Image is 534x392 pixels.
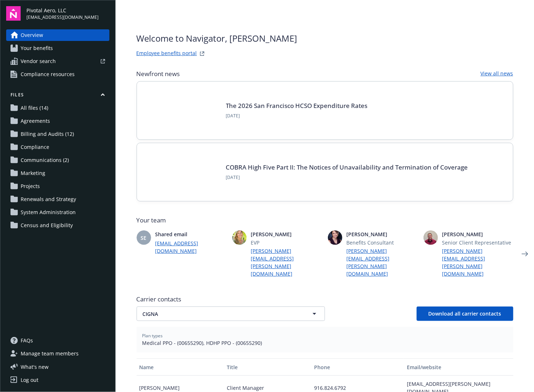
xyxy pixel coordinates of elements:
[137,358,224,376] button: Name
[6,115,109,127] a: Agreements
[21,335,33,346] span: FAQs
[424,230,438,245] img: photo
[21,55,56,67] span: Vendor search
[6,207,109,218] a: System Administration
[6,6,21,21] img: navigator-logo.svg
[6,167,109,179] a: Marketing
[21,141,49,153] span: Compliance
[155,230,226,238] span: Shared email
[442,230,513,238] span: [PERSON_NAME]
[21,193,76,205] span: Renewals and Strategy
[429,310,501,317] span: Download all carrier contacts
[442,239,513,246] span: Senior Client Representative
[198,49,206,58] a: striveWebsite
[149,93,217,128] img: BLOG+Card Image - Compliance - 2026 SF HCSO Expenditure Rates - 08-26-25.jpg
[6,68,109,80] a: Compliance resources
[21,363,49,371] span: What ' s new
[404,358,513,376] button: Email/website
[6,42,109,54] a: Your benefits
[21,167,45,179] span: Marketing
[21,29,43,41] span: Overview
[232,230,247,245] img: photo
[6,348,109,359] a: Manage team members
[6,92,109,101] button: Files
[6,102,109,114] a: All files (14)
[137,70,180,78] span: Newfront news
[328,230,342,245] img: photo
[137,32,297,45] span: Welcome to Navigator , [PERSON_NAME]
[6,29,109,41] a: Overview
[226,101,368,110] a: The 2026 San Francisco HCSO Expenditure Rates
[21,68,75,80] span: Compliance resources
[227,363,308,371] div: Title
[6,141,109,153] a: Compliance
[481,70,513,78] a: View all news
[21,374,38,386] div: Log out
[251,247,322,278] a: [PERSON_NAME][EMAIL_ADDRESS][PERSON_NAME][DOMAIN_NAME]
[442,247,513,278] a: [PERSON_NAME][EMAIL_ADDRESS][PERSON_NAME][DOMAIN_NAME]
[21,42,53,54] span: Your benefits
[6,193,109,205] a: Renewals and Strategy
[251,230,322,238] span: [PERSON_NAME]
[26,14,99,21] span: [EMAIL_ADDRESS][DOMAIN_NAME]
[21,102,48,114] span: All files (14)
[311,358,404,376] button: Phone
[142,333,508,339] span: Plan types
[407,363,510,371] div: Email/website
[155,239,226,255] a: [EMAIL_ADDRESS][DOMAIN_NAME]
[6,363,60,371] button: What's new
[224,358,311,376] button: Title
[226,113,368,119] span: [DATE]
[142,339,508,347] span: Medical PPO - (00655290), HDHP PPO - (00655290)
[21,220,73,231] span: Census and Eligibility
[137,49,197,58] a: Employee benefits portal
[137,295,513,304] span: Carrier contacts
[347,230,418,238] span: [PERSON_NAME]
[6,154,109,166] a: Communications (2)
[347,247,418,278] a: [PERSON_NAME][EMAIL_ADDRESS][PERSON_NAME][DOMAIN_NAME]
[251,239,322,246] span: EVP
[417,306,513,321] button: Download all carrier contacts
[137,306,325,321] button: CIGNA
[226,174,468,181] span: [DATE]
[137,216,513,225] span: Your team
[26,6,109,21] button: Pivotal Aero, LLC[EMAIL_ADDRESS][DOMAIN_NAME]
[314,363,401,371] div: Phone
[6,220,109,231] a: Census and Eligibility
[21,348,79,359] span: Manage team members
[6,335,109,346] a: FAQs
[6,55,109,67] a: Vendor search
[26,7,99,14] span: Pivotal Aero, LLC
[21,180,40,192] span: Projects
[139,363,221,371] div: Name
[141,234,147,242] span: SE
[21,154,69,166] span: Communications (2)
[226,163,468,171] a: COBRA High Five Part II: The Notices of Unavailability and Termination of Coverage
[149,155,217,189] img: BLOG-Card Image - Compliance - COBRA High Five Pt 2 - 08-21-25.jpg
[21,128,74,140] span: Billing and Audits (12)
[143,310,293,318] span: CIGNA
[347,239,418,246] span: Benefits Consultant
[21,207,76,218] span: System Administration
[6,128,109,140] a: Billing and Audits (12)
[519,248,531,260] a: Next
[21,115,50,127] span: Agreements
[6,180,109,192] a: Projects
